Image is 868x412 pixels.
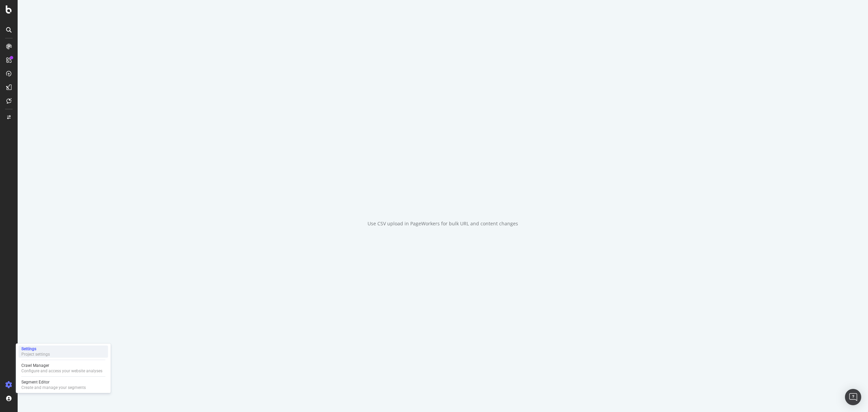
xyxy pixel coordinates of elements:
div: animation [418,185,467,209]
div: Settings [21,346,50,352]
div: Configure and access your website analyses [21,368,102,374]
div: Create and manage your segments [21,385,86,390]
div: Open Intercom Messenger [845,389,861,405]
a: Crawl ManagerConfigure and access your website analyses [19,362,108,374]
a: SettingsProject settings [19,345,108,358]
div: Project settings [21,352,50,357]
div: Segment Editor [21,379,86,385]
a: Segment EditorCreate and manage your segments [19,379,108,391]
div: Crawl Manager [21,363,102,368]
div: Use CSV upload in PageWorkers for bulk URL and content changes [368,220,518,227]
